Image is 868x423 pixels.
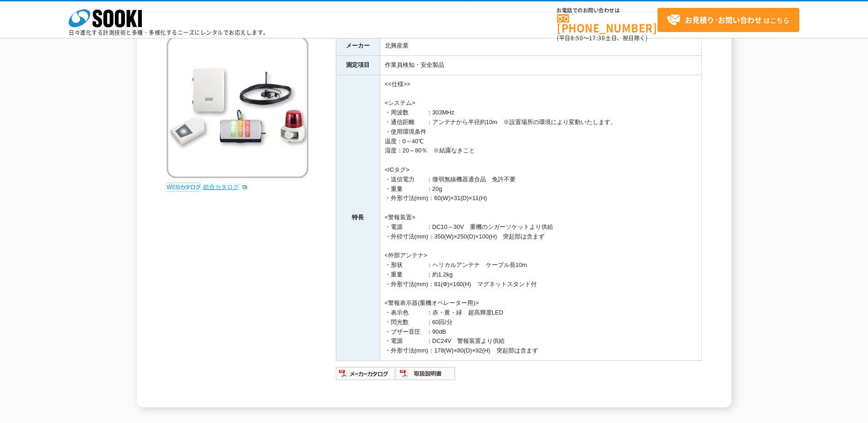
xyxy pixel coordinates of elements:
[336,372,396,379] a: メーカーカタログ
[336,37,380,56] th: メーカー
[557,8,658,13] span: お電話でのお問い合わせは
[557,34,647,42] span: (平日 ～ 土日、祝日除く)
[336,366,396,381] img: メーカーカタログ
[589,34,605,42] span: 17:30
[396,372,456,379] a: 取扱説明書
[167,36,308,178] img: 重機接近警報装置 HESAR
[380,75,701,360] td: <<仕様>> <システム> ・周波数 ：303MHz ・通信距離 ：アンテナから半径約10m ※設置場所の環境により変動いたします。 ・使用環境条件 温度：0～40℃ 湿度：20～80％ ※結露...
[69,30,269,35] p: 日々進化する計測技術と多種・多様化するニーズにレンタルでお応えします。
[380,55,701,75] td: 作業員検知・安全製品
[336,55,380,75] th: 測定項目
[667,13,789,27] span: はこちら
[380,37,701,56] td: 北興産業
[557,14,658,33] a: [PHONE_NUMBER]
[571,34,583,42] span: 8:50
[685,14,762,25] strong: お見積り･お問い合わせ
[658,8,799,32] a: お見積り･お問い合わせはこちら
[396,366,456,381] img: 取扱説明書
[336,75,380,360] th: 特長
[167,183,201,192] img: webカタログ
[203,184,248,190] a: 総合カタログ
